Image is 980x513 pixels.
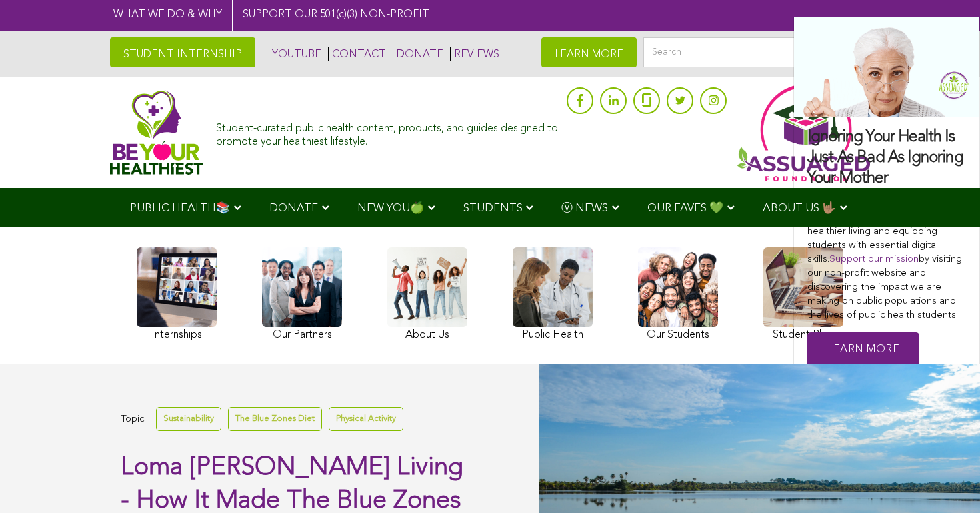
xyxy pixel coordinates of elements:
[541,37,637,67] a: LEARN MORE
[737,84,870,181] img: Assuaged App
[269,203,318,214] span: DONATE
[110,90,203,175] img: Assuaged
[647,203,723,214] span: OUR FAVES 💚
[643,37,870,67] input: Search
[130,203,230,214] span: PUBLIC HEALTH📚
[642,93,651,107] img: glassdoor
[393,47,443,61] a: DONATE
[463,203,523,214] span: STUDENTS
[121,410,146,428] span: Topic:
[450,47,499,61] a: REVIEWS
[269,47,321,61] a: YOUTUBE
[763,203,836,214] span: ABOUT US 🤟🏽
[561,203,608,214] span: Ⓥ NEWS
[156,407,221,430] a: Sustainability
[807,332,919,368] a: Learn More
[328,47,386,61] a: CONTACT
[329,407,403,430] a: Physical Activity
[110,188,870,227] div: Navigation Menu
[110,37,255,67] a: STUDENT INTERNSHIP
[228,407,322,430] a: The Blue Zones Diet
[357,203,424,214] span: NEW YOU🍏
[216,116,560,148] div: Student-curated public health content, products, and guides designed to promote your healthiest l...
